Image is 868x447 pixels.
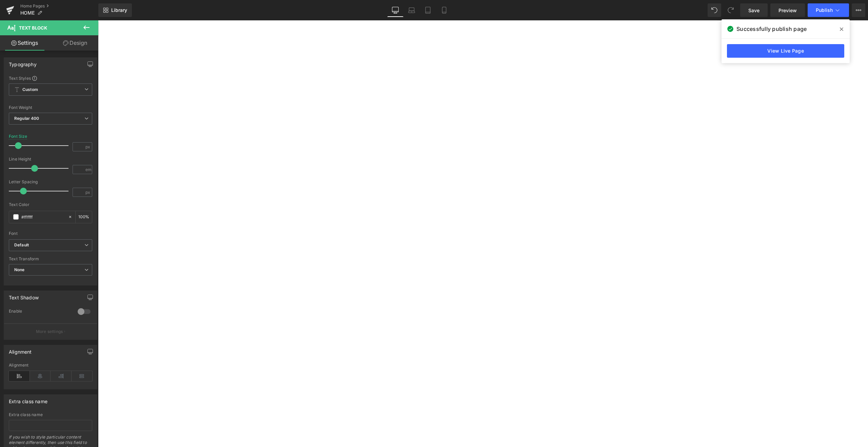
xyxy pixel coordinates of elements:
[816,7,833,13] span: Publish
[778,7,797,14] span: Preview
[9,257,92,261] div: Text Transform
[9,412,92,417] div: Extra class name
[727,44,844,58] a: View Live Page
[9,309,71,316] div: Enable
[852,3,865,17] button: More
[9,105,92,110] div: Font Weight
[19,25,47,31] span: Text Block
[20,10,35,16] span: HOME
[21,213,65,221] input: Color
[420,3,436,17] a: Tablet
[20,3,98,9] a: Home Pages
[9,395,47,404] div: Extra class name
[736,25,807,33] span: Successfully publish page
[436,3,452,17] a: Mobile
[14,116,39,121] b: Regular 400
[9,58,37,67] div: Typography
[9,291,39,300] div: Text Shadow
[808,3,849,17] button: Publish
[748,7,759,14] span: Save
[724,3,737,17] button: Redo
[14,267,25,272] b: None
[76,211,92,223] div: %
[9,180,92,184] div: Letter Spacing
[9,134,27,139] div: Font Size
[14,242,29,248] i: Default
[9,363,92,368] div: Alignment
[98,3,132,17] a: New Library
[9,157,92,162] div: Line Height
[708,3,721,17] button: Undo
[4,323,97,339] button: More settings
[111,7,127,13] span: Library
[9,75,92,81] div: Text Styles
[9,345,32,355] div: Alignment
[9,202,92,207] div: Text Color
[85,167,91,172] span: em
[770,3,805,17] a: Preview
[22,87,38,93] b: Custom
[403,3,420,17] a: Laptop
[36,329,63,335] p: More settings
[51,35,100,51] a: Design
[85,145,91,149] span: px
[387,3,403,17] a: Desktop
[9,231,92,236] div: Font
[85,190,91,194] span: px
